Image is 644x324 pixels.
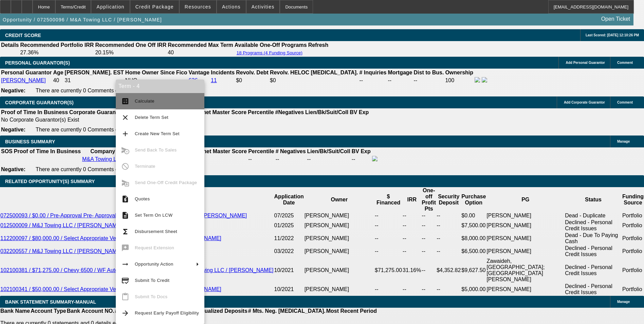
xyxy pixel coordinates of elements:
a: 102100341 / $50,000.00 / Select Appropriate Vendor / M&J Towing LLC / [PERSON_NAME] [0,286,221,292]
td: [PERSON_NAME] [304,232,374,245]
a: 112200097 / $80,000.00 / Select Appropriate Vendor / M&J Towing LLC / [PERSON_NAME] [0,235,221,241]
a: 032200557 / M&J Towing LLC / [PERSON_NAME] [0,248,122,254]
span: Delete Term Set [135,115,168,120]
td: -- [402,232,421,245]
mat-icon: arrow_right_alt [121,260,129,268]
td: -- [402,212,421,219]
td: -- [421,232,436,245]
th: Details [1,42,19,49]
b: Paynet Master Score [194,148,247,154]
td: $71,275.00 [374,258,402,283]
th: Recommended One Off IRR [95,42,167,49]
td: [PERSON_NAME] [304,219,374,232]
td: 10/2021 [274,283,304,296]
td: -- [374,232,402,245]
td: Portfolio [622,219,644,232]
div: -- [194,156,247,162]
td: -- [436,232,461,245]
span: Comment [617,61,633,65]
td: [PERSON_NAME] [486,245,565,258]
td: -- [421,219,436,232]
td: Zawaideh, [GEOGRAPHIC_DATA]; [GEOGRAPHIC_DATA][PERSON_NAME] [486,258,565,283]
td: Declined - Personal Credit Issues [565,219,622,232]
mat-icon: add [121,130,129,138]
td: No Corporate Guarantor(s) Exist [1,116,372,123]
b: Revolv. HELOC [MEDICAL_DATA]. [270,70,358,75]
td: [PERSON_NAME] [304,212,374,219]
span: Create New Term Set [135,131,180,136]
img: facebook-icon.png [475,77,480,83]
th: Recommended Portfolio IRR [20,42,94,49]
td: $0 [236,77,269,84]
td: $4,352.82 [436,258,461,283]
td: Dead - Duplicate [565,212,622,219]
td: -- [374,212,402,219]
th: Application Date [274,187,304,212]
b: Negative: [1,127,25,132]
b: Company [90,148,115,154]
mat-icon: arrow_forward [121,309,129,317]
b: [PERSON_NAME]. EST [65,70,124,75]
td: Portfolio [622,212,644,219]
b: Vantage [189,70,209,75]
mat-icon: calculate [121,97,129,105]
td: Declined - Personal Credit Issues [565,245,622,258]
b: Negative: [1,88,25,93]
td: [PERSON_NAME] [486,232,565,245]
td: [PERSON_NAME] [304,283,374,296]
b: Lien/Bk/Suit/Coll [305,109,348,115]
td: $8,000.00 [461,232,486,245]
td: -- [359,77,387,84]
td: 100 [445,77,474,84]
a: 102100381 / $71,275.00 / Chevy 6500 / WF Automotive of Columbus, LLC / M&J Towing LLC / [PERSON_N... [0,267,274,273]
td: $7,500.00 [461,219,486,232]
td: 20.15% [95,49,167,56]
td: -- [421,245,436,258]
mat-icon: functions [121,228,129,236]
th: SOS [1,148,13,155]
td: -- [436,245,461,258]
td: -- [402,283,421,296]
td: -- [351,156,371,163]
b: Paynet Master Score [193,109,246,115]
span: PERSONAL GUARANTOR(S) [5,60,70,66]
b: Home Owner Since [125,70,175,75]
td: $6,500.00 [461,245,486,258]
td: -- [436,219,461,232]
b: Mortgage [388,70,412,75]
button: Activities [246,0,280,13]
th: Available One-Off Programs [234,42,307,49]
td: Declined - Personal Credit Issues [565,258,622,283]
mat-icon: description [121,211,129,219]
td: $5,000.00 [461,283,486,296]
td: $0 [270,77,358,84]
b: Negative: [1,166,25,172]
span: Request Early Payoff Eligibility [135,310,199,316]
span: CORPORATE GUARANTOR(S) [5,100,74,105]
td: -- [436,283,461,296]
button: Application [91,0,129,13]
td: Portfolio [622,232,644,245]
span: There are currently 0 Comments entered on this opportunity [36,88,180,93]
span: RELATED OPPORTUNITY(S) SUMMARY [5,179,95,184]
b: Fico [176,70,187,75]
span: Submit To Credit [135,278,169,283]
span: Comment [617,101,633,104]
span: Last Scored: [DATE] 12:10:26 PM [586,33,639,37]
td: -- [307,156,351,163]
th: Most Recent Period [326,308,377,314]
td: [PERSON_NAME] [486,219,565,232]
td: 40 [53,77,63,84]
td: -- [388,77,413,84]
td: [PERSON_NAME] [486,283,565,296]
td: Portfolio [622,283,644,296]
img: linkedin-icon.png [482,77,487,83]
b: Age [53,70,63,75]
span: Add Personal Guarantor [566,61,605,65]
td: 07/2025 [274,212,304,219]
td: -- [436,212,461,219]
td: Portfolio [622,258,644,283]
td: -- [421,212,436,219]
b: #Negatives [275,109,304,115]
span: Set Term On LCW [135,213,172,218]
